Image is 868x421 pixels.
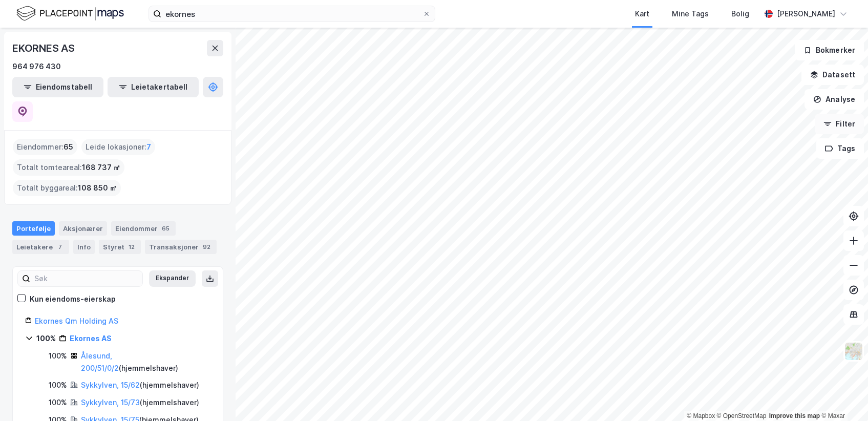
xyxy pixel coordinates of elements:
div: Aksjonærer [59,221,107,236]
div: [PERSON_NAME] [777,8,835,20]
img: Z [844,342,863,361]
div: 100% [49,379,67,391]
a: OpenStreetMap [717,412,767,419]
div: Mine Tags [672,8,709,20]
div: Eiendommer : [13,139,77,155]
input: Søk [30,271,142,286]
div: Transaksjoner [145,240,217,254]
div: Totalt byggareal : [13,180,121,196]
div: Kun eiendoms-eierskap [30,293,116,305]
button: Leietakertabell [108,77,199,97]
div: ( hjemmelshaver ) [81,379,199,391]
button: Ekspander [149,270,196,287]
div: Totalt tomteareal : [13,159,124,176]
button: Analyse [805,89,864,110]
a: Sykkylven, 15/73 [81,398,140,407]
iframe: Chat Widget [817,372,868,421]
span: 108 850 ㎡ [78,182,117,194]
div: Leide lokasjoner : [81,139,155,155]
div: 65 [160,223,172,234]
div: 7 [55,242,65,252]
div: Kontrollprogram for chat [817,372,868,421]
div: 100% [49,396,67,409]
a: Ekornes Qm Holding AS [35,317,118,325]
button: Eiendomstabell [12,77,103,97]
a: Sykkylven, 15/62 [81,381,140,389]
a: Ekornes AS [70,334,112,343]
a: Ålesund, 200/51/0/2 [81,351,119,372]
a: Mapbox [687,412,715,419]
div: 100% [36,332,56,345]
div: 12 [126,242,137,252]
div: Styret [99,240,141,254]
button: Bokmerker [795,40,864,60]
div: Bolig [731,8,749,20]
button: Filter [815,114,864,134]
div: Info [73,240,95,254]
img: logo.f888ab2527a4732fd821a326f86c7f29.svg [16,5,124,23]
div: 964 976 430 [12,60,61,73]
span: 7 [146,141,151,153]
div: Leietakere [12,240,69,254]
button: Datasett [801,65,864,85]
a: Improve this map [769,412,820,419]
span: 168 737 ㎡ [82,161,120,174]
div: EKORNES AS [12,40,77,56]
div: 92 [201,242,213,252]
div: 100% [49,350,67,362]
div: ( hjemmelshaver ) [81,350,210,374]
button: Tags [816,138,864,159]
div: Eiendommer [111,221,176,236]
div: Portefølje [12,221,55,236]
input: Søk på adresse, matrikkel, gårdeiere, leietakere eller personer [161,6,422,22]
div: ( hjemmelshaver ) [81,396,199,409]
span: 65 [63,141,73,153]
div: Kart [635,8,649,20]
